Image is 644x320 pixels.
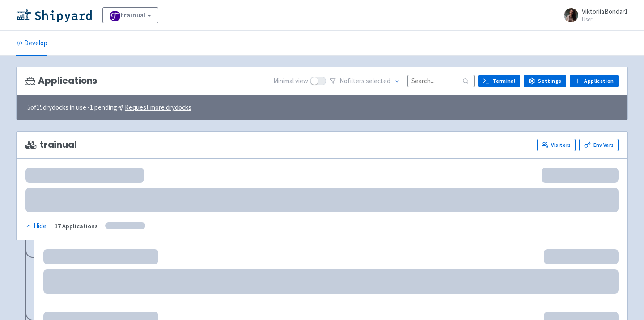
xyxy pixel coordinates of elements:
[25,76,97,86] h3: Applications
[407,75,475,87] input: Search...
[27,102,191,113] span: 5 of 15 drydocks in use - 1 pending
[16,8,92,22] img: Shipyard logo
[582,7,628,16] span: ViktoriiaBondar1
[25,140,77,150] span: trainual
[579,139,619,151] a: Env Vars
[25,221,47,231] div: Hide
[55,221,98,231] div: 17 Applications
[16,31,47,56] a: Develop
[366,77,390,85] span: selected
[125,103,191,111] u: Request more drydocks
[273,76,308,86] span: Minimal view
[582,17,628,22] small: User
[537,139,576,151] a: Visitors
[102,7,158,23] a: trainual
[524,75,566,87] a: Settings
[559,8,628,22] a: ViktoriiaBondar1 User
[478,75,520,87] a: Terminal
[25,221,47,231] button: Hide
[570,75,619,87] a: Application
[339,76,390,86] span: No filter s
